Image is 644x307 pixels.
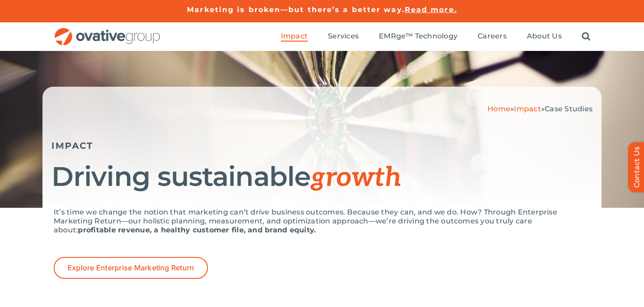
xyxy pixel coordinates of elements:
[582,32,590,42] a: Search
[78,226,316,234] strong: profitable revenue, a healthy customer file, and brand equity.
[478,32,507,42] a: Careers
[379,32,458,41] span: EMRge™ Technology
[310,162,402,194] span: growth
[487,105,593,113] span: » »
[54,208,590,235] p: It’s time we change the notion that marketing can’t drive business outcomes. Because they can, an...
[328,32,359,42] a: Services
[328,32,359,41] span: Services
[54,27,161,35] a: OG_Full_horizontal_RGB
[281,22,590,51] nav: Menu
[379,32,458,42] a: EMRge™ Technology
[487,105,510,113] a: Home
[527,32,562,42] a: About Us
[545,105,593,113] span: Case Studies
[405,5,457,14] a: Read more.
[51,162,593,192] h1: Driving sustainable
[281,32,308,42] a: Impact
[514,105,541,113] a: Impact
[478,32,507,41] span: Careers
[281,32,308,41] span: Impact
[187,5,405,14] a: Marketing is broken—but there’s a better way.
[68,264,194,272] span: Explore Enterprise Marketing Return
[527,32,562,41] span: About Us
[54,257,208,279] a: Explore Enterprise Marketing Return
[51,140,593,151] h5: IMPACT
